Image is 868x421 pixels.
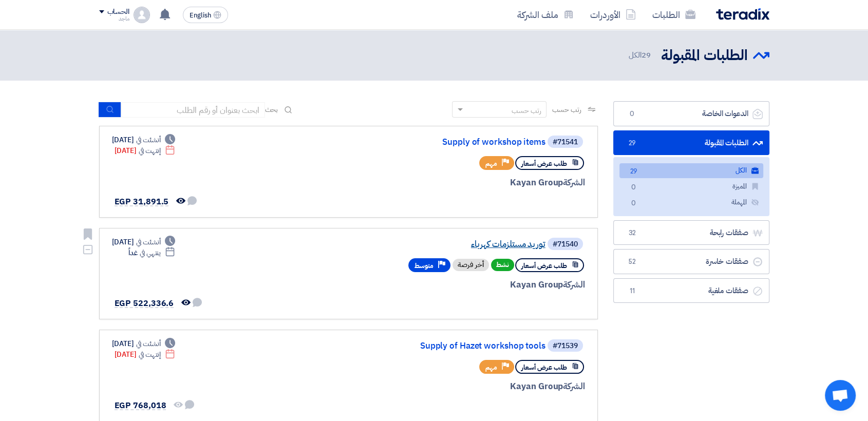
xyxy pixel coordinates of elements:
[521,261,567,271] span: طلب عرض أسعار
[619,195,763,210] a: المهملة
[140,247,161,258] span: ينتهي في
[563,278,585,291] span: الشركة
[511,105,541,116] div: رتب حسب
[641,49,651,61] span: 29
[128,247,175,258] div: غداً
[340,138,545,147] a: Supply of workshop items
[553,342,578,350] div: #71539
[115,196,169,208] span: EGP 31,891.5
[628,166,640,177] span: 29
[613,101,769,126] a: الدعوات الخاصة0
[553,139,578,146] div: #71541
[628,182,640,193] span: 0
[115,297,174,310] span: EGP 522,336.6
[190,12,211,19] span: English
[716,8,769,20] img: Teradix logo
[338,278,585,292] div: Kayan Group
[265,104,278,115] span: بحث
[452,259,489,271] div: أخر فرصة
[644,3,704,27] a: الطلبات
[340,240,545,249] a: توريد مستلزمات كهرباء
[112,338,176,349] div: [DATE]
[509,3,582,27] a: ملف الشركة
[619,179,763,194] a: المميزة
[825,380,856,411] div: Open chat
[485,362,497,372] span: مهم
[491,259,514,271] span: نشط
[139,349,161,360] span: إنتهت في
[414,261,433,271] span: متوسط
[521,362,567,372] span: طلب عرض أسعار
[139,145,161,156] span: إنتهت في
[626,138,638,148] span: 29
[338,380,585,393] div: Kayan Group
[183,7,228,23] button: English
[619,163,763,178] a: الكل
[552,104,581,115] span: رتب حسب
[112,237,176,247] div: [DATE]
[521,159,567,168] span: طلب عرض أسعار
[582,3,644,27] a: الأوردرات
[563,380,585,393] span: الشركة
[626,257,638,267] span: 52
[553,241,578,248] div: #71540
[136,338,161,349] span: أنشئت في
[338,176,585,189] div: Kayan Group
[626,286,638,296] span: 11
[121,102,265,118] input: ابحث بعنوان أو رقم الطلب
[99,16,129,22] div: ماجد
[563,176,585,189] span: الشركة
[613,249,769,274] a: صفقات خاسرة52
[613,220,769,245] a: صفقات رابحة32
[134,7,150,23] img: profile_test.png
[115,399,166,412] span: EGP 768,018
[485,159,497,168] span: مهم
[136,135,161,145] span: أنشئت في
[136,237,161,247] span: أنشئت في
[613,130,769,156] a: الطلبات المقبولة29
[626,228,638,238] span: 32
[115,349,176,360] div: [DATE]
[613,278,769,303] a: صفقات ملغية11
[112,135,176,145] div: [DATE]
[107,8,129,16] div: الحساب
[661,46,748,66] h2: الطلبات المقبولة
[628,198,640,209] span: 0
[626,109,638,119] span: 0
[340,341,545,351] a: Supply of Hazet workshop tools
[115,145,176,156] div: [DATE]
[629,49,652,61] span: الكل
